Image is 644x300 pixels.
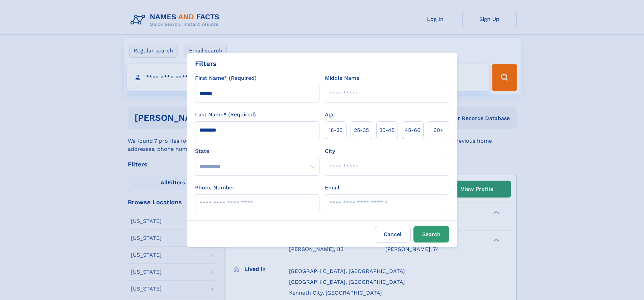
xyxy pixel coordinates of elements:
[354,126,369,134] span: 25‑35
[195,74,257,82] label: First Name* (Required)
[195,59,217,69] div: Filters
[433,126,444,134] span: 60+
[375,226,411,243] label: Cancel
[413,226,449,243] button: Search
[195,184,235,192] label: Phone Number
[329,126,342,134] span: 18‑25
[325,147,335,155] label: City
[325,111,335,119] label: Age
[325,74,359,82] label: Middle Name
[379,126,395,134] span: 35‑45
[195,147,319,155] label: State
[195,111,256,119] label: Last Name* (Required)
[405,126,421,134] span: 45‑60
[325,184,339,192] label: Email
